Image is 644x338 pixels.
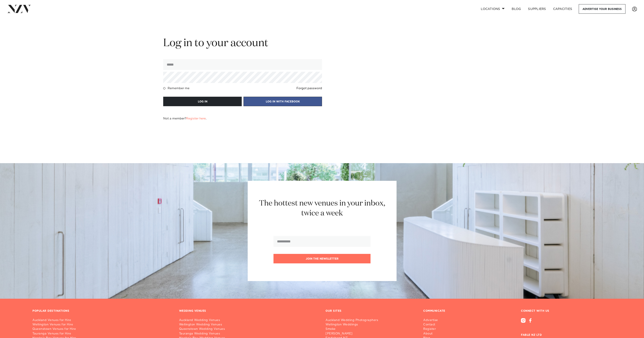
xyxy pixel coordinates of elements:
[326,309,342,313] h3: OUR SITES
[32,323,172,327] a: Wellington Venues for Hire
[179,309,206,313] h3: WEDDING VENUES
[273,254,371,263] button: Join the newsletter
[254,198,391,218] h2: The hottest new venues in your inbox, twice a week
[423,327,456,331] a: Register
[163,97,242,106] button: LOG IN
[326,332,382,336] a: [PERSON_NAME]
[32,318,172,323] a: Auckland Venues for Hire
[32,332,172,336] a: Tauranga Venues for Hire
[186,117,206,120] a: Register here
[326,327,382,331] a: Smoke
[423,309,445,313] h3: COMMUNICATE
[423,318,456,323] a: Advertise
[179,332,319,336] a: Tauranga Wedding Venues
[524,4,549,14] a: SUPPLIERS
[163,117,206,120] h4: Not a member? .
[243,99,322,103] a: LOG IN WITH FACEBOOK
[168,87,189,90] h4: Remember me
[550,4,576,14] a: Capacities
[296,87,322,90] a: Forgot password
[32,327,172,331] a: Queenstown Venues for Hire
[163,36,322,50] h2: Log in to your account
[326,323,382,327] a: Wellington Weddings
[521,309,612,313] h3: CONNECT WITH US
[326,318,382,323] a: Auckland Wedding Photographers
[32,309,69,313] h3: POPULAR DESTINATIONS
[179,327,319,331] a: Queenstown Wedding Venues
[477,4,508,14] a: Locations
[179,318,319,323] a: Auckland Wedding Venues
[508,4,524,14] a: BLOG
[243,97,322,106] button: LOG IN WITH FACEBOOK
[179,323,319,327] a: Wellington Wedding Venues
[423,323,456,327] a: Contact
[7,5,31,13] img: nzv-logo.png
[423,332,456,336] a: About
[579,4,625,14] a: Advertise your business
